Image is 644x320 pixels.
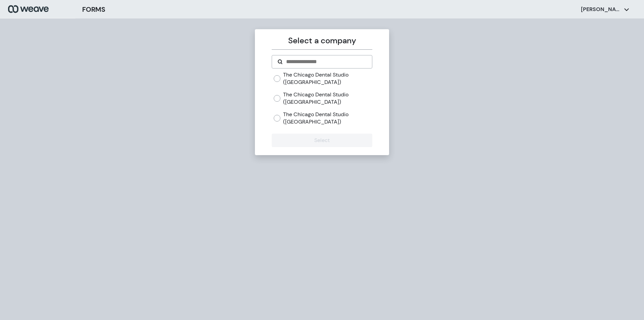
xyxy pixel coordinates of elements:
[283,71,372,86] label: The Chicago Dental Studio ([GEOGRAPHIC_DATA])
[272,35,372,47] p: Select a company
[581,6,621,13] p: [PERSON_NAME]
[82,4,105,14] h3: FORMS
[272,134,372,147] button: Select
[283,111,372,125] label: The Chicago Dental Studio ([GEOGRAPHIC_DATA])
[285,58,366,66] input: Search
[283,91,372,105] label: The Chicago Dental Studio ([GEOGRAPHIC_DATA])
